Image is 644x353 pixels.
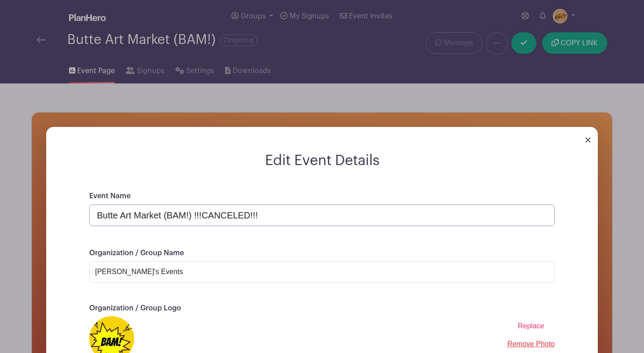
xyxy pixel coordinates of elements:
[89,192,131,200] label: Event Name
[46,152,598,169] h2: Edit Event Details
[89,249,184,257] label: Organization / Group Name
[518,322,544,330] span: Replace
[507,340,555,348] a: Remove Photo
[89,304,555,313] p: Organization / Group Logo
[585,137,591,143] img: close_button-5f87c8562297e5c2d7936805f587ecaba9071eb48480494691a3f1689db116b3.svg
